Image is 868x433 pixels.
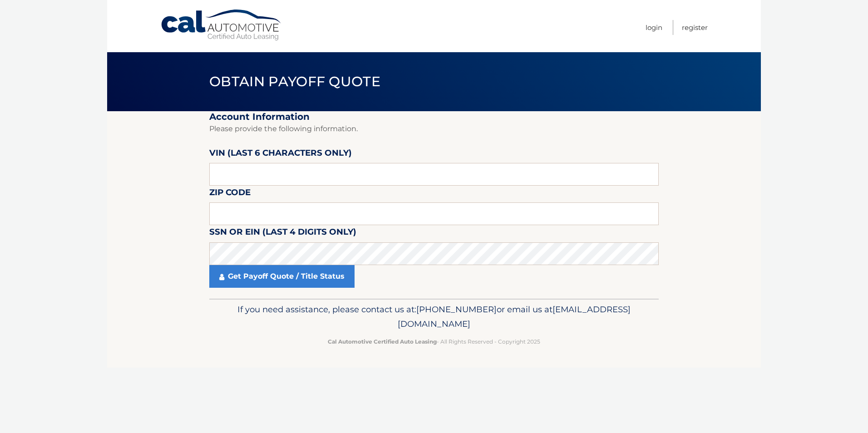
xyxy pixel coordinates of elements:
p: - All Rights Reserved - Copyright 2025 [215,337,653,346]
strong: Cal Automotive Certified Auto Leasing [328,338,437,345]
label: Zip Code [209,186,251,202]
a: Register [682,20,708,35]
p: If you need assistance, please contact us at: or email us at [215,302,653,331]
a: Cal Automotive [160,9,283,41]
span: Obtain Payoff Quote [209,73,380,90]
span: [PHONE_NUMBER] [416,304,497,315]
h2: Account Information [209,111,659,123]
label: SSN or EIN (last 4 digits only) [209,225,356,242]
p: Please provide the following information. [209,123,659,135]
label: VIN (last 6 characters only) [209,146,352,163]
a: Login [646,20,662,35]
a: Get Payoff Quote / Title Status [209,265,355,288]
